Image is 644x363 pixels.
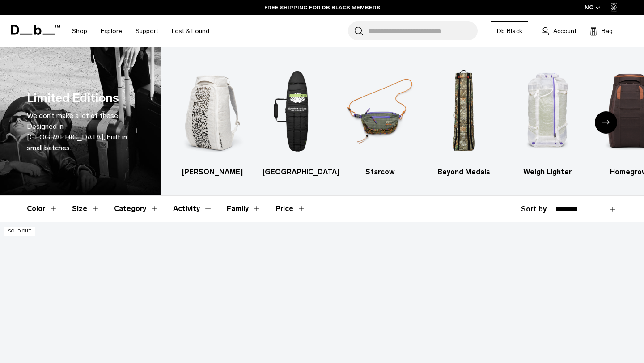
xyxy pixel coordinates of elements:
[346,60,414,177] a: Db Starcow
[27,196,58,222] button: Toggle Filter
[173,196,212,222] button: Toggle Filter
[275,196,306,222] button: Toggle Price
[72,15,87,47] a: Shop
[263,60,330,177] a: Db [GEOGRAPHIC_DATA]
[430,167,498,177] h3: Beyond Medals
[553,26,576,36] span: Account
[263,60,330,177] li: 2 / 7
[263,167,330,177] h3: [GEOGRAPHIC_DATA]
[590,25,613,36] button: Bag
[101,15,122,47] a: Explore
[430,60,498,162] img: Db
[179,60,247,177] li: 1 / 7
[264,4,380,12] a: FREE SHIPPING FOR DB BLACK MEMBERS
[491,21,528,40] a: Db Black
[595,111,617,134] div: Next slide
[179,60,247,177] a: Db [PERSON_NAME]
[430,60,498,177] li: 4 / 7
[179,60,247,162] img: Db
[513,167,581,177] h3: Weigh Lighter
[172,15,209,47] a: Lost & Found
[227,196,261,222] button: Toggle Filter
[114,196,159,222] button: Toggle Filter
[179,167,247,177] h3: [PERSON_NAME]
[513,60,581,162] img: Db
[430,60,498,177] a: Db Beyond Medals
[65,15,216,47] nav: Main Navigation
[346,60,414,162] img: Db
[513,60,581,177] a: Db Weigh Lighter
[27,110,134,153] p: We don’t make a lot of these. Designed in [GEOGRAPHIC_DATA], built in small batches.
[72,196,100,222] button: Toggle Filter
[602,26,613,36] span: Bag
[4,227,35,236] p: Sold Out
[136,15,158,47] a: Support
[513,60,581,177] li: 5 / 7
[542,25,576,36] a: Account
[263,60,330,162] img: Db
[27,89,119,107] h1: Limited Editions
[346,167,414,177] h3: Starcow
[346,60,414,177] li: 3 / 7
